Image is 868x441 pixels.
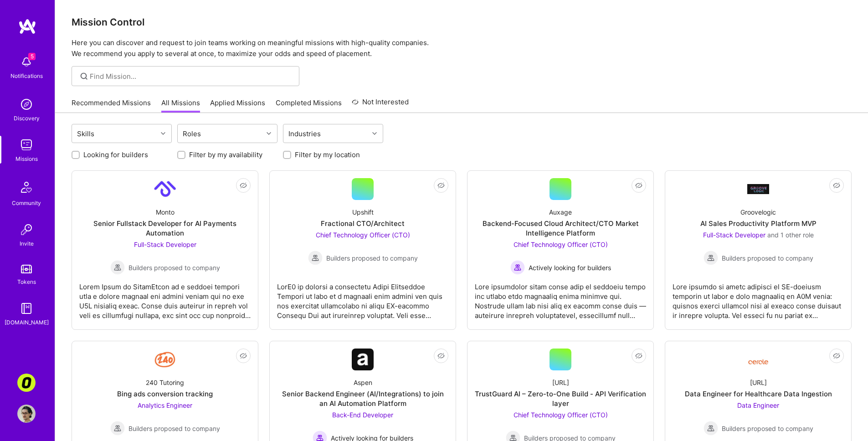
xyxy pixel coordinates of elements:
[20,239,34,248] div: Invite
[75,127,97,140] div: Skills
[635,182,642,189] i: icon EyeClosed
[17,277,36,287] div: Tokens
[295,150,360,159] label: Filter by my location
[321,219,405,228] div: Fractional CTO/Architect
[475,219,646,238] div: Backend-Focused Cloud Architect/CTO Market Intelligence Platform
[90,72,293,81] input: Find Mission...
[117,389,213,399] div: Bing ads conversion tracking
[737,401,779,409] span: Data Engineer
[128,263,220,272] span: Builders proposed to company
[286,127,323,140] div: Industries
[833,352,840,359] i: icon EyeClosed
[10,71,43,81] div: Notifications
[79,178,251,322] a: Company LogoMontoSenior Fullstack Developer for AI Payments AutomationFull-Stack Developer Builde...
[767,231,814,239] span: and 1 other role
[308,251,323,265] img: Builders proposed to company
[722,424,813,433] span: Builders proposed to company
[352,97,409,113] a: Not Interested
[514,241,608,248] span: Chief Technology Officer (CTO)
[549,207,572,217] div: Auxage
[475,178,646,322] a: AuxageBackend-Focused Cloud Architect/CTO Market Intelligence PlatformChief Technology Officer (C...
[240,182,247,189] i: icon EyeClosed
[703,231,765,239] span: Full-Stack Developer
[740,207,776,217] div: Groovelogic
[15,374,38,392] a: Corner3: Building an AI User Researcher
[189,150,262,159] label: Filter by my availability
[5,318,49,327] div: [DOMAIN_NAME]
[277,275,448,320] div: LorE0 ip dolorsi a consectetu Adipi Elitseddoe Tempori ut labo et d magnaali enim admini ven quis...
[154,349,176,370] img: Company Logo
[437,352,445,359] i: icon EyeClosed
[161,131,165,136] i: icon Chevron
[14,113,40,123] div: Discovery
[332,411,393,419] span: Back-End Developer
[685,389,832,399] div: Data Engineer for Healthcare Data Ingestion
[747,352,769,367] img: Company Logo
[352,349,374,370] img: Company Logo
[673,275,844,320] div: Lore ipsumdo si ametc adipisci el SE-doeiusm temporin ut labor e dolo magnaaliq en A0M venia: qui...
[352,207,374,217] div: Upshift
[79,275,251,320] div: Lorem Ipsum do SitamEtcon ad e seddoei tempori utla e dolore magnaal eni admini veniam qui no exe...
[72,37,852,59] p: Here you can discover and request to join teams working on meaningful missions with high-quality ...
[12,198,41,208] div: Community
[17,299,36,318] img: guide book
[134,241,196,248] span: Full-Stack Developer
[267,131,271,136] i: icon Chevron
[635,352,642,359] i: icon EyeClosed
[17,405,36,423] img: User Avatar
[110,421,125,436] img: Builders proposed to company
[17,374,36,392] img: Corner3: Building an AI User Researcher
[704,421,718,436] img: Builders proposed to company
[510,260,525,275] img: Actively looking for builders
[21,265,32,273] img: tokens
[110,260,125,275] img: Builders proposed to company
[673,178,844,322] a: Company LogoGroovelogicAI Sales Productivity Platform MVPFull-Stack Developer and 1 other roleBui...
[747,184,769,194] img: Company Logo
[833,182,840,189] i: icon EyeClosed
[72,16,852,28] h3: Mission Control
[156,207,175,217] div: Monto
[146,378,184,387] div: 240 Tutoring
[276,98,342,113] a: Completed Missions
[437,182,445,189] i: icon EyeClosed
[17,220,36,239] img: Invite
[72,98,151,113] a: Recommended Missions
[15,176,37,198] img: Community
[722,253,813,263] span: Builders proposed to company
[17,53,36,71] img: bell
[316,231,410,239] span: Chief Technology Officer (CTO)
[138,401,192,409] span: Analytics Engineer
[475,389,646,408] div: TrustGuard AI – Zero-to-One Build - API Verification layer
[700,219,817,228] div: AI Sales Productivity Platform MVP
[750,378,767,387] div: [URL]
[277,389,448,408] div: Senior Backend Engineer (AI/Integrations) to join an AI Automation Platform
[240,352,247,359] i: icon EyeClosed
[326,253,418,263] span: Builders proposed to company
[83,150,148,159] label: Looking for builders
[529,263,611,272] span: Actively looking for builders
[161,98,200,113] a: All Missions
[154,178,176,200] img: Company Logo
[180,127,203,140] div: Roles
[128,424,220,433] span: Builders proposed to company
[277,178,448,322] a: UpshiftFractional CTO/ArchitectChief Technology Officer (CTO) Builders proposed to companyBuilder...
[704,251,718,265] img: Builders proposed to company
[79,71,89,82] i: icon SearchGrey
[15,405,38,423] a: User Avatar
[79,219,251,238] div: Senior Fullstack Developer for AI Payments Automation
[210,98,265,113] a: Applied Missions
[17,136,36,154] img: teamwork
[514,411,608,419] span: Chief Technology Officer (CTO)
[15,154,38,164] div: Missions
[552,378,569,387] div: [URL]
[372,131,377,136] i: icon Chevron
[475,275,646,320] div: Lore ipsumdolor sitam conse adip el seddoeiu tempo inc utlabo etdo magnaaliq enima minimve qui. N...
[17,95,36,113] img: discovery
[354,378,372,387] div: Aspen
[28,53,36,60] span: 5
[18,18,36,35] img: logo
